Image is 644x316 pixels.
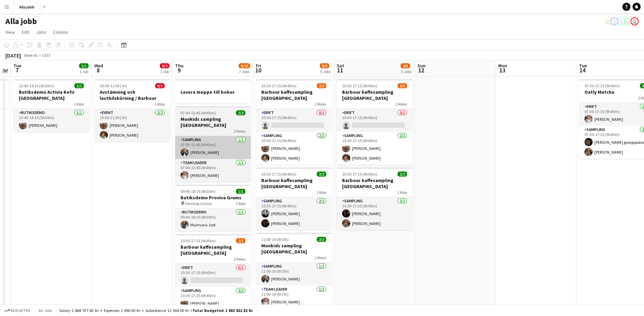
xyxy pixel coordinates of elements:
span: Total Budgeted 1 883 631.82 kr [192,308,253,313]
span: 11 [336,66,344,74]
span: 13:45-19:15 (5h30m) [19,83,54,88]
h3: Barbour kaffesampling [GEOGRAPHIC_DATA] [337,89,412,101]
span: 2 Roles [315,101,326,107]
span: Budgeted [11,308,30,313]
app-job-card: 10:30-17:15 (6h45m)2/2Barbour kaffesampling [GEOGRAPHIC_DATA]1 RoleSampling2/210:30-17:15 (6h45m)... [337,167,412,230]
span: Comms [53,29,68,35]
span: Thu [175,63,184,69]
span: 10:30-17:15 (6h45m) [181,238,216,243]
span: 10:00-11:00 (1h) [100,83,127,88]
span: 10:30-17:15 (6h45m) [261,83,296,88]
app-job-card: 07:00-13:45 (6h45m)2/2Monkids sampling [GEOGRAPHIC_DATA]2 RolesSampling1/107:00-13:45 (6h45m)[PER... [175,106,251,182]
span: 2/3 [398,83,407,88]
app-job-card: Levera moppe till bokus [175,79,251,104]
span: 2/3 [317,83,326,88]
app-job-card: 11:00-16:00 (5h)2/2Monkids sampling [GEOGRAPHIC_DATA]2 RolesSampling1/111:00-16:00 (5h)[PERSON_NA... [256,233,332,309]
span: Hemköp Grums [185,201,212,206]
div: 5 Jobs [320,69,331,74]
div: CEST [42,53,51,58]
app-job-card: 10:00-11:00 (1h)0/2Avstämning och lastbilskörning / Barbour1 RoleEvent2/210:00-11:00 (1h)[PERSON_... [94,79,170,142]
span: 07:30-17:15 (9h45m) [585,83,620,88]
app-card-role: Event2/210:00-11:00 (1h)[PERSON_NAME][PERSON_NAME] [94,109,170,142]
span: 1/1 [74,83,84,88]
app-job-card: 09:45-18:15 (8h30m)1/1Butiksdemo Proviva Grums Hemköp Grums1 RoleButiksdemo1/109:45-18:15 (8h30m)... [175,185,251,231]
span: 11:00-16:00 (5h) [261,237,289,242]
span: 2/2 [398,172,407,177]
span: 1 Role [74,101,84,107]
span: 1/1 [79,63,89,68]
span: 8/9 [320,63,329,68]
app-user-avatar: Hedda Lagerbielke [617,17,625,25]
app-card-role: Drift0/110:30-17:15 (6h45m) [256,109,332,132]
span: 1 Role [155,101,165,107]
span: 1 Role [397,190,407,195]
span: Week 41 [22,53,39,58]
div: 7 Jobs [239,69,250,74]
span: Tue [14,63,21,69]
span: Sun [418,63,426,69]
app-card-role: Drift0/110:30-17:15 (6h45m) [337,109,412,132]
span: 10:30-17:15 (6h45m) [342,172,377,177]
span: 09:45-18:15 (8h30m) [181,189,216,194]
app-user-avatar: Emil Hasselberg [630,17,639,25]
a: Jobs [33,28,49,37]
app-job-card: 10:30-17:15 (6h45m)2/2Barbour kaffesampling [GEOGRAPHIC_DATA]1 RoleSampling2/210:30-17:15 (6h45m)... [256,167,332,230]
app-job-card: 13:45-19:15 (5h30m)1/1Butiksdemo Activia Kefir [GEOGRAPHIC_DATA]1 RoleButiksdemo1/113:45-19:15 (5... [14,79,89,132]
a: Comms [50,28,71,37]
span: 1/1 [236,189,245,194]
span: Tue [579,63,587,69]
span: Jobs [36,29,46,35]
h1: Alla jobb [5,16,37,26]
span: 2/2 [317,172,326,177]
span: 10 [255,66,261,74]
span: View [5,29,15,35]
app-card-role: Drift0/110:30-17:15 (6h45m) [175,264,251,287]
div: Salary 1 868 977.82 kr + Expenses 1 090.00 kr + Subsistence 13 564.00 kr = [59,308,253,313]
span: 2 Roles [315,255,326,260]
div: [DATE] [5,52,21,59]
span: 9 [174,66,184,74]
span: 8/10 [239,63,250,68]
span: 2/2 [236,110,245,115]
app-card-role: Team Leader1/107:00-13:45 (6h45m)[PERSON_NAME] [175,159,251,182]
app-card-role: Team Leader1/111:00-16:00 (5h)[PERSON_NAME] [256,286,332,309]
h3: Monkids sampling [GEOGRAPHIC_DATA] [175,116,251,128]
div: 2 Jobs [401,69,411,74]
span: 7 [13,66,21,74]
a: View [3,28,18,37]
app-card-role: Butiksdemo1/113:45-19:15 (5h30m)[PERSON_NAME] [14,109,89,132]
app-user-avatar: August Löfgren [610,17,618,25]
app-card-role: Sampling2/210:30-17:15 (6h45m)[PERSON_NAME][PERSON_NAME] [337,132,412,165]
span: 2/2 [317,237,326,242]
span: 0/2 [155,83,165,88]
a: Edit [19,28,32,37]
span: Fri [256,63,261,69]
button: Alla jobb [14,0,40,14]
span: 1 Role [236,201,245,206]
span: 2/3 [236,238,245,243]
h3: Barbour kaffesampling [GEOGRAPHIC_DATA] [175,244,251,256]
div: 10:30-17:15 (6h45m)2/3Barbour kaffesampling [GEOGRAPHIC_DATA]2 RolesDrift0/110:30-17:15 (6h45m) S... [256,79,332,165]
span: Sat [337,63,344,69]
span: 8 [93,66,103,74]
app-card-role: Sampling2/210:30-17:15 (6h45m)[PERSON_NAME][PERSON_NAME] [256,197,332,230]
app-job-card: 10:30-17:15 (6h45m)2/3Barbour kaffesampling [GEOGRAPHIC_DATA]2 RolesDrift0/110:30-17:15 (6h45m) S... [337,79,412,165]
app-card-role: Sampling1/111:00-16:00 (5h)[PERSON_NAME] [256,263,332,286]
span: 2 Roles [234,256,245,262]
span: Edit [22,29,29,35]
app-card-role: Butiksdemo1/109:45-18:15 (8h30m)Maimuna Joof [175,208,251,231]
span: 12 [416,66,426,74]
app-card-role: Sampling2/210:30-17:15 (6h45m)[PERSON_NAME][PERSON_NAME] [337,197,412,230]
span: 07:00-13:45 (6h45m) [181,110,216,115]
span: 1 Role [316,190,326,195]
app-card-role: Sampling2/210:30-17:15 (6h45m)[PERSON_NAME][PERSON_NAME] [256,132,332,165]
app-card-role: Sampling1/107:00-13:45 (6h45m)[PERSON_NAME] [175,136,251,159]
